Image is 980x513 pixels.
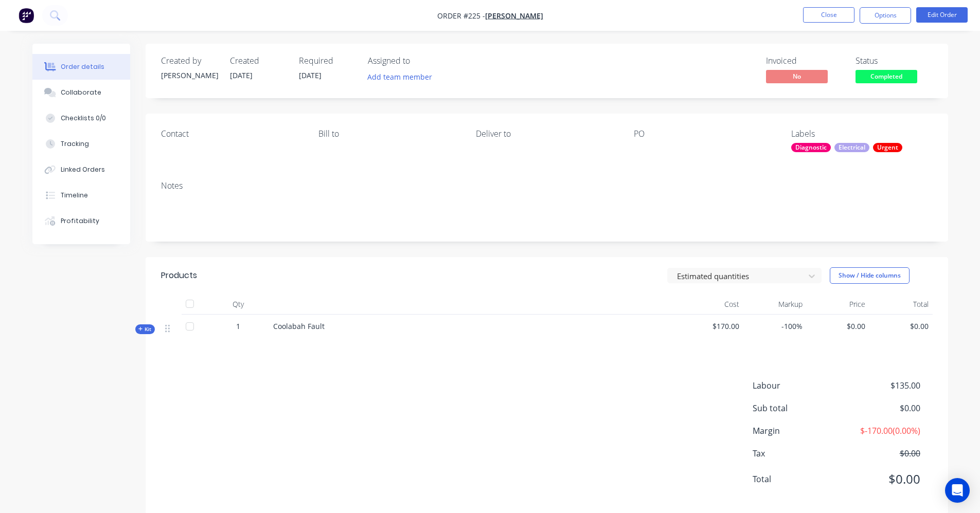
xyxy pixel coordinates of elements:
div: Cost [681,294,744,315]
span: No [766,70,828,83]
span: Completed [856,70,917,83]
span: 1 [236,321,240,332]
div: Required [299,56,355,66]
span: Tax [753,447,844,460]
button: Completed [856,70,917,85]
div: Price [807,294,870,315]
div: Collaborate [61,88,101,97]
span: $0.00 [844,447,920,460]
span: Labour [753,379,844,392]
div: Profitability [61,216,99,226]
span: $0.00 [844,402,920,414]
a: [PERSON_NAME] [485,11,543,21]
span: Total [753,473,844,485]
button: Collaborate [32,80,130,105]
span: $-170.00 ( 0.00 %) [844,425,920,437]
span: Coolabah Fault [273,321,325,331]
button: Timeline [32,182,130,208]
span: $0.00 [874,321,929,332]
div: Qty [207,294,269,315]
div: [PERSON_NAME] [161,70,218,81]
span: $170.00 [685,321,740,332]
div: Tracking [61,139,89,149]
div: Assigned to [368,56,471,66]
button: Kit [135,324,155,334]
button: Linked Orders [32,157,130,182]
span: Sub total [753,402,844,414]
div: Open Intercom Messenger [945,478,970,503]
div: Electrical [834,143,869,152]
div: Markup [743,294,807,315]
div: Order details [61,62,104,71]
div: PO [634,129,775,139]
div: Labels [791,129,932,139]
div: Total [869,294,933,315]
div: Urgent [873,143,902,152]
button: Add team member [368,70,438,84]
div: Status [856,56,933,66]
div: Created [230,56,287,66]
button: Show / Hide columns [830,267,910,284]
button: Close [803,7,854,23]
span: $0.00 [844,470,920,488]
div: Linked Orders [61,165,105,174]
div: Diagnostic [791,143,831,152]
div: Notes [161,181,933,191]
div: Contact [161,129,302,139]
button: Profitability [32,208,130,234]
img: Factory [19,8,34,23]
span: Margin [753,425,844,437]
span: [DATE] [299,70,322,80]
button: Tracking [32,131,130,157]
button: Edit Order [916,7,968,23]
button: Checklists 0/0 [32,105,130,131]
span: $135.00 [844,379,920,392]
button: Add team member [362,70,437,84]
div: Checklists 0/0 [61,114,106,123]
button: Options [860,7,911,24]
span: [DATE] [230,70,253,80]
span: $0.00 [811,321,866,332]
div: Products [161,269,197,282]
span: Kit [138,325,152,333]
div: Timeline [61,191,88,200]
button: Order details [32,54,130,80]
span: -100% [747,321,803,332]
div: Created by [161,56,218,66]
div: Bill to [318,129,459,139]
div: Deliver to [476,129,617,139]
div: Invoiced [766,56,843,66]
span: Order #225 - [437,11,485,21]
